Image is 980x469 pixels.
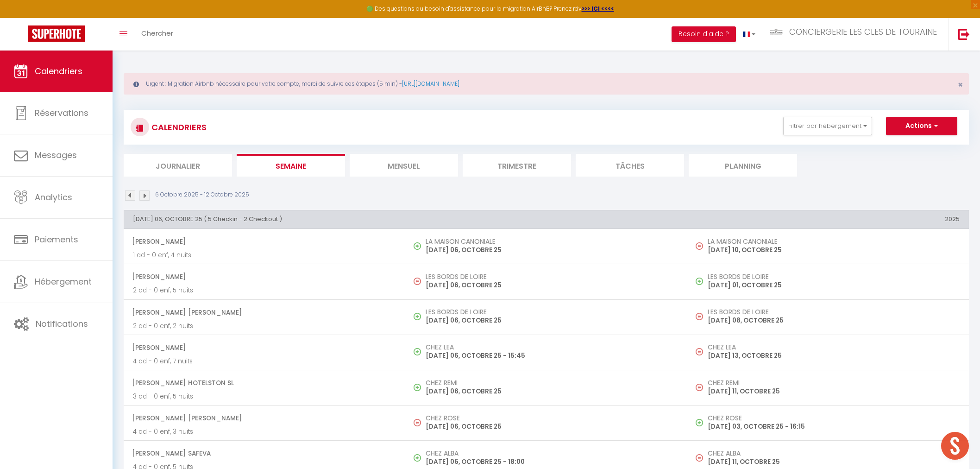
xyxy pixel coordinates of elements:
p: [DATE] 03, OCTOBRE 25 - 16:15 [708,422,960,431]
div: Urgent : Migration Airbnb nécessaire pour votre compte, merci de suivre ces étapes (5 min) - [124,73,969,95]
img: ... [769,28,783,36]
h5: CHEZ ROSE [708,414,960,422]
p: [DATE] 06, OCTOBRE 25 [426,422,678,431]
p: [DATE] 08, OCTOBRE 25 [708,316,960,325]
span: [PERSON_NAME] Safeva [132,444,396,462]
a: ... CONCIERGERIE LES CLES DE TOURAINE [762,18,949,51]
p: [DATE] 10, OCTOBRE 25 [708,245,960,255]
p: [DATE] 11, OCTOBRE 25 [708,387,960,396]
img: NO IMAGE [414,278,421,285]
img: NO IMAGE [696,278,703,285]
img: NO IMAGE [696,313,703,320]
h5: CHEZ ROSE [426,414,678,422]
span: Paiements [35,234,78,245]
p: [DATE] 06, OCTOBRE 25 [426,280,678,290]
span: Calendriers [35,65,82,77]
th: [DATE] 06, OCTOBRE 25 ( 5 Checkin - 2 Checkout ) [124,210,687,228]
span: [PERSON_NAME] [132,339,396,356]
a: Chercher [134,18,180,51]
h5: CHEZ LEA [708,343,960,351]
span: Messages [35,149,77,161]
h5: LES BORDS DE LOIRE [708,273,960,280]
h3: CALENDRIERS [149,117,207,138]
span: [PERSON_NAME] [132,268,396,285]
li: Semaine [237,154,345,177]
span: Chercher [141,28,173,38]
img: NO IMAGE [696,384,703,391]
img: NO IMAGE [696,419,703,426]
button: Filtrer par hébergement [783,117,872,135]
p: [DATE] 01, OCTOBRE 25 [708,280,960,290]
button: Actions [886,117,957,135]
h5: LA MAISON CANONIALE [708,238,960,245]
li: Trimestre [463,154,571,177]
li: Planning [689,154,797,177]
p: 4 ad - 0 enf, 7 nuits [133,356,396,366]
button: Close [958,81,963,89]
span: [PERSON_NAME] [132,233,396,250]
li: Mensuel [350,154,458,177]
h5: CHEZ ALBA [708,450,960,457]
p: 2 ad - 0 enf, 5 nuits [133,285,396,295]
img: NO IMAGE [414,419,421,426]
span: × [958,79,963,90]
h5: CHEZ ALBA [426,450,678,457]
p: 2 ad - 0 enf, 2 nuits [133,321,396,331]
span: CONCIERGERIE LES CLES DE TOURAINE [789,26,937,38]
p: [DATE] 06, OCTOBRE 25 - 15:45 [426,351,678,361]
h5: LES BORDS DE LOIRE [708,308,960,316]
p: [DATE] 06, OCTOBRE 25 [426,316,678,325]
li: Tâches [576,154,684,177]
span: [PERSON_NAME] Hotelston SL [132,374,396,392]
button: Besoin d'aide ? [672,26,736,42]
img: Super Booking [28,25,85,42]
h5: LES BORDS DE LOIRE [426,273,678,280]
span: [PERSON_NAME] [PERSON_NAME] [132,409,396,427]
p: 4 ad - 0 enf, 3 nuits [133,427,396,437]
p: [DATE] 06, OCTOBRE 25 [426,387,678,396]
span: Notifications [36,318,88,330]
p: [DATE] 11, OCTOBRE 25 [708,457,960,467]
h5: LA MAISON CANONIALE [426,238,678,245]
a: >>> ICI <<<< [582,5,614,13]
span: Réservations [35,107,88,119]
h5: CHEZ REMI [426,379,678,387]
h5: CHEZ REMI [708,379,960,387]
h5: CHEZ LEA [426,343,678,351]
h5: LES BORDS DE LOIRE [426,308,678,316]
p: [DATE] 06, OCTOBRE 25 [426,245,678,255]
p: 6 Octobre 2025 - 12 Octobre 2025 [155,190,249,199]
img: NO IMAGE [696,348,703,355]
span: Hébergement [35,276,92,287]
p: 1 ad - 0 enf, 4 nuits [133,250,396,260]
div: Ouvrir le chat [941,432,969,460]
a: [URL][DOMAIN_NAME] [402,80,459,88]
img: logout [958,28,970,40]
p: 3 ad - 0 enf, 5 nuits [133,392,396,401]
th: 2025 [687,210,969,228]
span: Analytics [35,191,72,203]
img: NO IMAGE [696,454,703,462]
img: NO IMAGE [696,242,703,250]
p: [DATE] 13, OCTOBRE 25 [708,351,960,361]
p: [DATE] 06, OCTOBRE 25 - 18:00 [426,457,678,467]
span: [PERSON_NAME] [PERSON_NAME] [132,304,396,321]
li: Journalier [124,154,232,177]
